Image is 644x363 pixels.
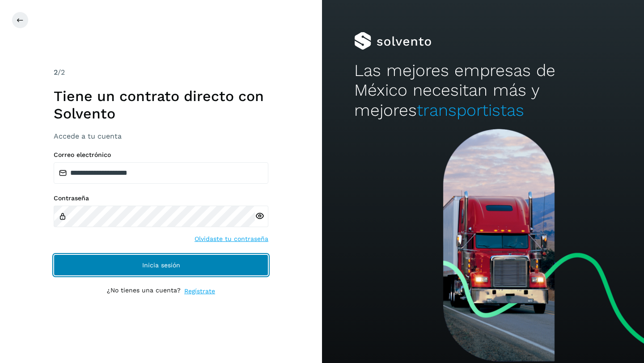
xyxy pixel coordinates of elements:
span: 2 [54,68,58,76]
h2: Las mejores empresas de México necesitan más y mejores [354,61,612,120]
h3: Accede a tu cuenta [54,132,268,140]
label: Contraseña [54,194,268,202]
span: transportistas [417,101,524,120]
button: Inicia sesión [54,254,268,276]
label: Correo electrónico [54,151,268,159]
span: Inicia sesión [142,262,180,268]
a: Olvidaste tu contraseña [195,234,268,244]
p: ¿No tienes una cuenta? [107,287,181,296]
h1: Tiene un contrato directo con Solvento [54,88,268,122]
a: Regístrate [184,287,215,296]
div: /2 [54,67,268,78]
